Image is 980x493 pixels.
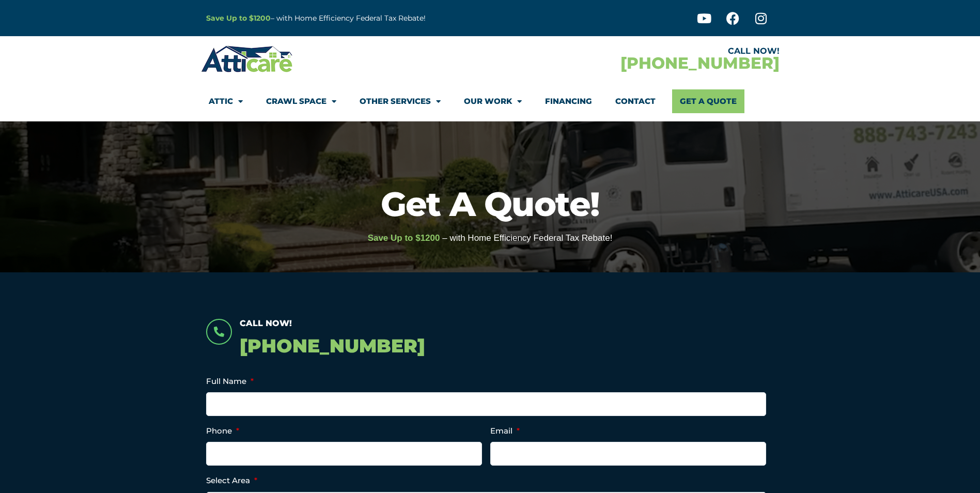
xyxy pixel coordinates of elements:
[615,89,656,113] a: Contact
[360,89,441,113] a: Other Services
[490,426,520,436] label: Email
[209,89,243,113] a: Attic
[545,89,592,113] a: Financing
[209,89,772,113] nav: Menu
[206,475,257,486] label: Select Area
[490,47,780,55] div: CALL NOW!
[266,89,336,113] a: Crawl Space
[206,12,541,24] p: – with Home Efficiency Federal Tax Rebate!
[672,89,744,113] a: Get A Quote
[206,13,271,23] a: Save Up to $1200
[464,89,522,113] a: Our Work
[442,233,612,243] span: – with Home Efficiency Federal Tax Rebate!
[5,187,975,221] h1: Get A Quote!
[206,426,239,436] label: Phone
[206,376,254,387] label: Full Name
[240,318,292,328] span: Call Now!
[368,233,440,243] span: Save Up to $1200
